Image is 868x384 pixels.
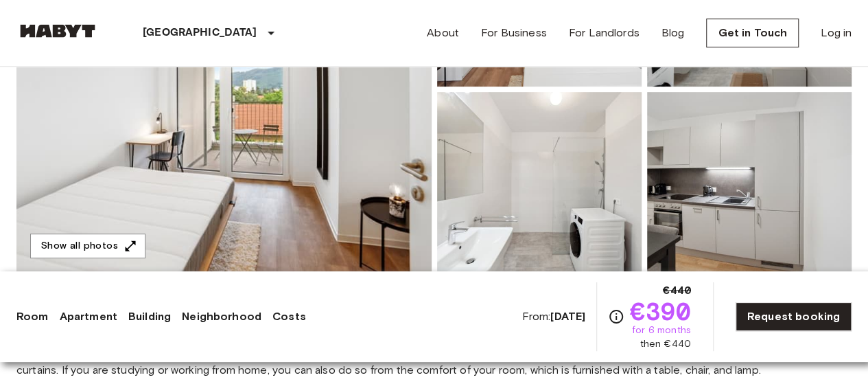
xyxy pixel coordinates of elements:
[569,25,640,41] a: For Landlords
[706,19,799,47] a: Get in Touch
[521,309,585,324] span: From:
[437,92,642,272] img: Picture of unit AT-21-001-023-01
[608,308,624,325] svg: Check cost overview for full price breakdown. Please note that discounts apply to new joiners onl...
[632,324,691,337] span: for 6 months
[182,308,261,325] a: Neighborhood
[16,348,852,378] span: Our rooms come furnished with all you need for a comfortable daily life, such as a bed with a mat...
[272,308,306,325] a: Costs
[640,337,690,351] span: then €440
[647,92,852,272] img: Picture of unit AT-21-001-023-01
[427,25,459,41] a: About
[661,25,685,41] a: Blog
[550,310,585,323] b: [DATE]
[30,234,145,259] button: Show all photos
[16,308,49,325] a: Room
[16,24,99,38] img: Habyt
[128,308,171,325] a: Building
[481,25,547,41] a: For Business
[60,308,117,325] a: Apartment
[143,25,257,41] p: [GEOGRAPHIC_DATA]
[630,299,691,324] span: €390
[821,25,852,41] a: Log in
[663,282,691,299] span: €440
[736,302,852,331] a: Request booking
